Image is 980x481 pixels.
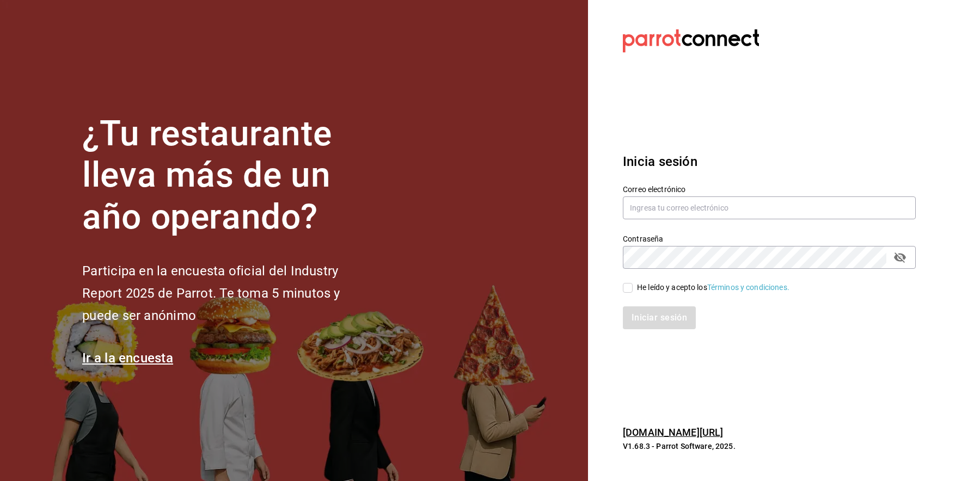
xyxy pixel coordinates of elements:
a: Ir a la encuesta [82,350,173,366]
div: He leído y acepto los [637,282,789,293]
a: Términos y condiciones. [707,283,789,292]
label: Contraseña [623,235,916,242]
h2: Participa en la encuesta oficial del Industry Report 2025 de Parrot. Te toma 5 minutos y puede se... [82,260,376,326]
input: Ingresa tu correo electrónico [623,196,916,219]
p: V1.68.3 - Parrot Software, 2025. [623,441,916,452]
button: passwordField [891,248,909,267]
label: Correo electrónico [623,185,916,193]
a: [DOMAIN_NAME][URL] [623,427,723,438]
h3: Inicia sesión [623,152,916,171]
h1: ¿Tu restaurante lleva más de un año operando? [82,113,376,238]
